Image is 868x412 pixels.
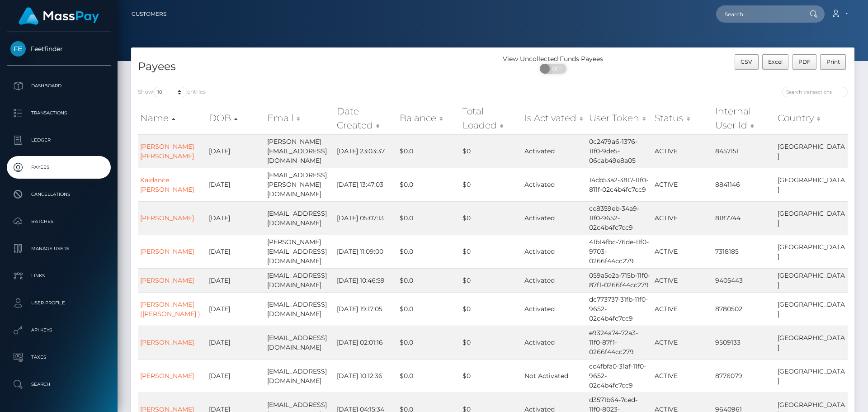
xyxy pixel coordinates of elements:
td: [DATE] [207,292,265,326]
th: Name: activate to sort column ascending [138,102,207,134]
p: Links [10,269,107,283]
th: Status: activate to sort column ascending [652,102,713,134]
a: Search [7,373,111,396]
td: [DATE] [207,201,265,235]
td: $0 [460,268,522,292]
select: Showentries [153,87,187,97]
div: View Uncollected Funds Payees [493,54,613,64]
a: Manage Users [7,237,111,260]
a: [PERSON_NAME] ([PERSON_NAME] ) [140,300,200,318]
a: Dashboard [7,75,111,97]
a: [PERSON_NAME] [140,247,194,256]
a: Batches [7,210,111,233]
td: 8187744 [713,201,775,235]
th: Balance: activate to sort column ascending [397,102,460,134]
td: ACTIVE [652,359,713,393]
td: [GEOGRAPHIC_DATA] [775,168,848,201]
th: Is Activated: activate to sort column ascending [522,102,587,134]
a: Payees [7,156,111,179]
td: [EMAIL_ADDRESS][DOMAIN_NAME] [265,201,335,235]
td: cc4fbfa0-31af-11f0-9652-02c4b4fc7cc9 [587,359,653,393]
td: [DATE] [207,235,265,268]
th: Country: activate to sort column ascending [775,102,848,134]
th: Total Loaded: activate to sort column ascending [460,102,522,134]
td: $0.0 [397,168,460,201]
p: Search [10,378,107,391]
td: 8780502 [713,292,775,326]
p: Batches [10,215,107,228]
label: Show entries [138,87,206,97]
td: [DATE] [207,268,265,292]
p: Payees [10,161,107,174]
td: ACTIVE [652,235,713,268]
td: [DATE] [207,359,265,393]
td: $0.0 [397,268,460,292]
td: [DATE] 02:01:16 [335,326,397,359]
input: Search transactions [782,87,848,97]
td: Activated [522,134,587,168]
td: 0c2479a6-1376-11f0-9de5-06cab49e8a05 [587,134,653,168]
td: [GEOGRAPHIC_DATA] [775,359,848,393]
th: Email: activate to sort column ascending [265,102,335,134]
td: 14cb53a2-3817-11f0-811f-02c4b4fc7cc9 [587,168,653,201]
td: $0 [460,326,522,359]
td: $0.0 [397,292,460,326]
p: Ledger [10,133,107,147]
td: $0.0 [397,359,460,393]
td: ACTIVE [652,168,713,201]
span: OFF [545,64,567,74]
input: Search... [716,5,801,23]
td: [DATE] 19:17:05 [335,292,397,326]
a: Cancellations [7,183,111,206]
td: [DATE] 05:07:13 [335,201,397,235]
td: dc773737-31fb-11f0-9652-02c4b4fc7cc9 [587,292,653,326]
td: [EMAIL_ADDRESS][DOMAIN_NAME] [265,292,335,326]
td: [GEOGRAPHIC_DATA] [775,235,848,268]
img: MassPay Logo [19,7,99,25]
td: 9405443 [713,268,775,292]
td: $0.0 [397,201,460,235]
td: Not Activated [522,359,587,393]
th: DOB: activate to sort column descending [207,102,265,134]
span: CSV [741,58,752,65]
td: cc8359eb-34a9-11f0-9652-02c4b4fc7cc9 [587,201,653,235]
span: PDF [798,58,811,65]
td: [EMAIL_ADDRESS][DOMAIN_NAME] [265,326,335,359]
a: API Keys [7,319,111,341]
p: Cancellations [10,188,107,201]
td: [DATE] [207,134,265,168]
td: 7318185 [713,235,775,268]
span: Print [826,58,840,65]
p: Taxes [10,350,107,364]
span: Excel [768,58,783,65]
button: PDF [793,54,817,70]
td: $0 [460,235,522,268]
td: Activated [522,235,587,268]
p: User Profile [10,296,107,310]
td: [GEOGRAPHIC_DATA] [775,134,848,168]
th: Date Created: activate to sort column ascending [335,102,397,134]
td: [EMAIL_ADDRESS][DOMAIN_NAME] [265,268,335,292]
td: [EMAIL_ADDRESS][DOMAIN_NAME] [265,359,335,393]
td: Activated [522,201,587,235]
td: [EMAIL_ADDRESS][PERSON_NAME][DOMAIN_NAME] [265,168,335,201]
a: [PERSON_NAME] [140,276,194,284]
td: 8841146 [713,168,775,201]
td: ACTIVE [652,201,713,235]
td: Activated [522,326,587,359]
td: [GEOGRAPHIC_DATA] [775,292,848,326]
td: 8776079 [713,359,775,393]
td: ACTIVE [652,134,713,168]
button: CSV [735,54,759,70]
td: [PERSON_NAME][EMAIL_ADDRESS][DOMAIN_NAME] [265,235,335,268]
h4: Payees [138,59,486,75]
p: API Keys [10,323,107,337]
a: Links [7,265,111,287]
td: [DATE] 23:03:37 [335,134,397,168]
td: Activated [522,292,587,326]
a: [PERSON_NAME] [140,214,194,222]
td: $0.0 [397,134,460,168]
td: [DATE] [207,326,265,359]
td: [DATE] 10:12:36 [335,359,397,393]
td: $0 [460,201,522,235]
